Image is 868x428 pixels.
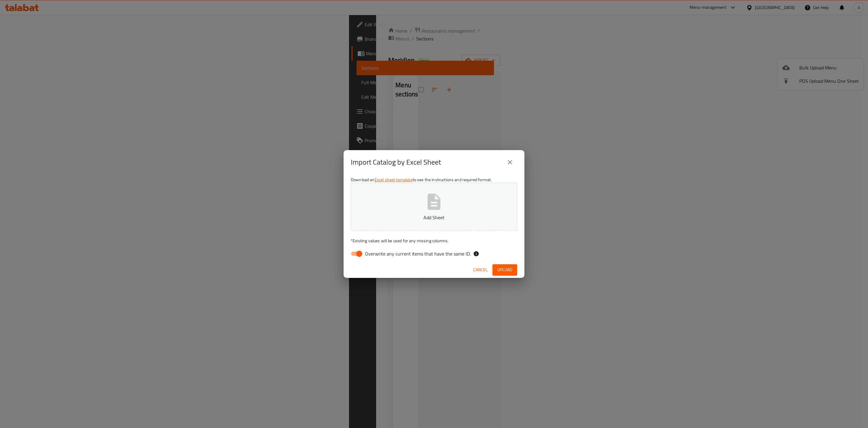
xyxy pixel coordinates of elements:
[344,174,524,262] div: Download an to see the instructions and required format.
[365,250,471,257] span: Overwrite any current items that have the same ID.
[360,214,508,221] p: Add Sheet
[503,155,517,169] button: close
[351,183,517,230] button: Add Sheet
[492,264,517,275] button: Upload
[497,266,512,274] span: Upload
[473,266,488,274] span: Cancel
[375,176,413,184] a: Excel sheet template
[473,251,479,257] svg: If the overwrite option isn't selected, then the items that match an existing ID will be ignored ...
[351,157,441,167] h2: Import Catalog by Excel Sheet
[471,264,490,275] button: Cancel
[351,238,517,244] p: Existing values will be used for any missing columns.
